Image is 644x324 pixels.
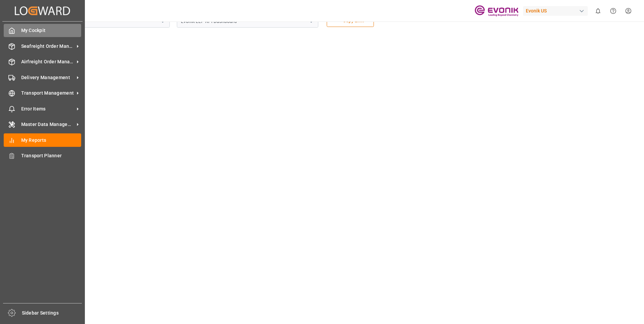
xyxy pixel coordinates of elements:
[21,43,74,50] span: Seafreight Order Management
[21,152,82,159] span: Transport Planner
[21,58,74,65] span: Airfreight Order Management
[4,149,81,162] a: Transport Planner
[4,24,81,37] a: My Cockpit
[21,74,74,81] span: Delivery Management
[523,4,590,17] button: Evonik US
[21,27,82,34] span: My Cockpit
[21,105,74,112] span: Error Items
[606,3,621,19] button: Help Center
[590,3,606,19] button: show 0 new notifications
[21,121,74,128] span: Master Data Management
[4,133,81,147] a: My Reports
[523,6,588,16] div: Evonik US
[21,137,82,144] span: My Reports
[475,5,518,17] img: Evonik-brand-mark-Deep-Purple-RGB.jpeg_1700498283.jpeg
[21,90,74,97] span: Transport Management
[22,310,82,317] span: Sidebar Settings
